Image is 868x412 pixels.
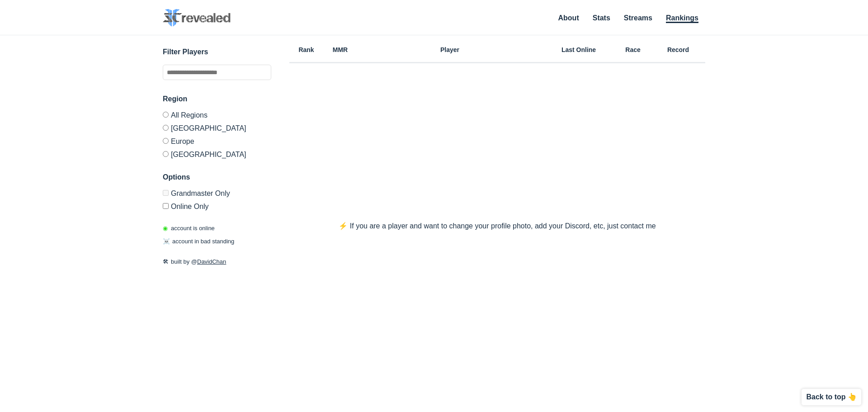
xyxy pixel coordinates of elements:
[163,138,169,144] input: Europe
[163,237,234,246] p: account in bad standing
[163,257,271,266] p: built by @
[593,14,610,22] a: Stats
[163,224,215,233] p: account is online
[542,47,615,53] h6: Last Online
[163,190,271,199] label: Only Show accounts currently in Grandmaster
[163,147,271,158] label: [GEOGRAPHIC_DATA]
[163,112,271,121] label: All Regions
[323,47,357,53] h6: MMR
[321,221,674,232] p: ⚡️ If you are a player and want to change your profile photo, add your Discord, etc, just contact me
[163,151,169,157] input: [GEOGRAPHIC_DATA]
[197,258,226,265] a: DavidChan
[163,258,169,265] span: 🛠
[163,238,170,245] span: ☠️
[806,393,857,401] p: Back to top 👆
[163,199,271,210] label: Only show accounts currently laddering
[357,47,542,53] h6: Player
[558,14,579,22] a: About
[289,47,323,53] h6: Rank
[624,14,652,22] a: Streams
[163,121,271,134] label: [GEOGRAPHIC_DATA]
[163,47,271,57] h3: Filter Players
[163,134,271,147] label: Europe
[163,9,231,27] img: SC2 Revealed
[163,94,271,104] h3: Region
[615,47,651,53] h6: Race
[163,112,169,118] input: All Regions
[666,14,698,23] a: Rankings
[651,47,705,53] h6: Record
[163,172,271,183] h3: Options
[163,125,169,131] input: [GEOGRAPHIC_DATA]
[163,190,169,196] input: Grandmaster Only
[163,225,168,232] span: ◉
[163,203,169,209] input: Online Only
